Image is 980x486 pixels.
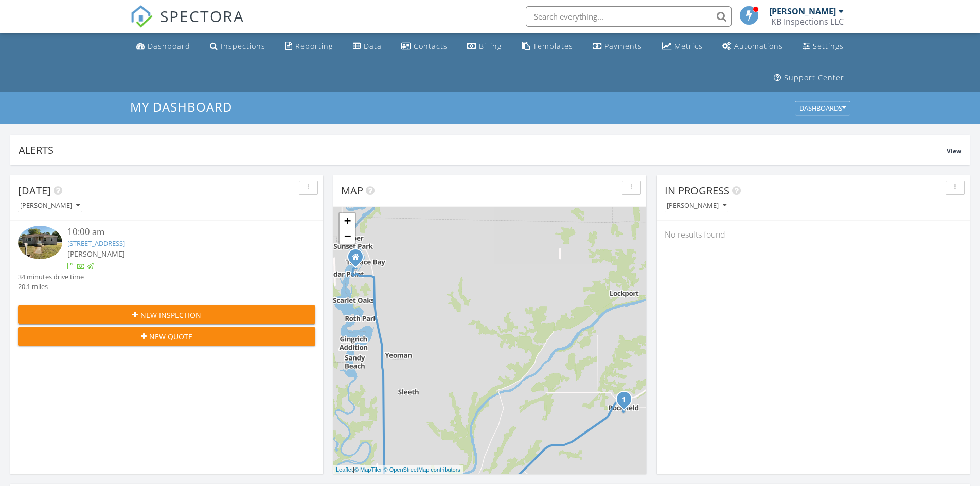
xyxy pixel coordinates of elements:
[795,101,850,116] button: Dashboards
[19,143,947,157] div: Alerts
[813,41,844,51] div: Settings
[397,37,452,56] a: Contacts
[149,331,192,342] span: New Quote
[526,6,732,27] input: Search everything...
[140,310,201,320] span: New Inspection
[18,305,315,324] button: New Inspection
[18,282,84,292] div: 20.1 miles
[463,37,506,56] a: Billing
[355,257,362,263] div: 11235 N Lower Lake Shore Drive, Monticello IN 47960
[734,41,783,51] div: Automations
[67,239,125,248] a: [STREET_ADDRESS]
[18,199,82,213] button: [PERSON_NAME]
[295,41,333,51] div: Reporting
[18,272,84,282] div: 34 minutes drive time
[770,68,848,87] a: Support Center
[533,41,573,51] div: Templates
[364,41,382,51] div: Data
[341,184,363,197] span: Map
[589,37,646,56] a: Payments
[718,37,787,56] a: Automations (Basic)
[479,41,502,51] div: Billing
[771,16,844,27] div: KB Inspections LLC
[414,41,448,51] div: Contacts
[18,184,51,197] span: [DATE]
[18,327,315,346] button: New Quote
[624,399,630,405] div: 2563 W 635 N, Rockfield, IN 46977
[132,37,194,56] a: Dashboard
[160,5,244,27] span: SPECTORA
[340,228,355,244] a: Zoom out
[657,221,970,248] div: No results found
[221,41,265,51] div: Inspections
[148,41,190,51] div: Dashboard
[667,202,726,209] div: [PERSON_NAME]
[130,98,232,115] span: My Dashboard
[784,73,844,82] div: Support Center
[67,226,291,239] div: 10:00 am
[622,397,626,404] i: 1
[354,466,382,473] a: © MapTiler
[206,37,270,56] a: Inspections
[20,202,80,209] div: [PERSON_NAME]
[336,466,353,473] a: Leaflet
[384,466,460,473] a: © OpenStreetMap contributors
[340,213,355,228] a: Zoom in
[67,249,125,259] span: [PERSON_NAME]
[130,14,244,35] a: SPECTORA
[333,465,463,474] div: |
[130,5,153,28] img: The Best Home Inspection Software - Spectora
[665,199,728,213] button: [PERSON_NAME]
[799,105,846,112] div: Dashboards
[18,226,62,259] img: 9563211%2Freports%2F54a47ce1-e388-4762-8d5c-e0ed173e62bb%2Fcover_photos%2FF4yOFhjZFwXMVhirkqBn%2F...
[769,6,836,16] div: [PERSON_NAME]
[798,37,848,56] a: Settings
[281,37,337,56] a: Reporting
[945,451,970,476] iframe: Intercom live chat
[604,41,642,51] div: Payments
[518,37,577,56] a: Templates
[674,41,703,51] div: Metrics
[349,37,386,56] a: Data
[18,226,315,292] a: 10:00 am [STREET_ADDRESS] [PERSON_NAME] 34 minutes drive time 20.1 miles
[658,37,707,56] a: Metrics
[665,184,729,197] span: In Progress
[947,147,961,155] span: View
